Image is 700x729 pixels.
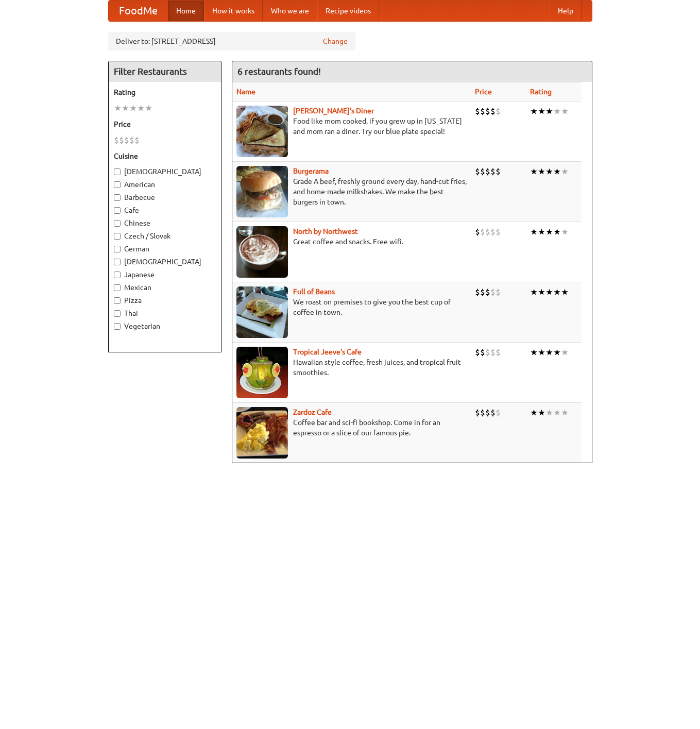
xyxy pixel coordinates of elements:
[490,226,496,238] li: $
[530,106,538,117] li: ★
[236,226,288,278] img: north.jpg
[480,166,485,177] li: $
[236,297,467,317] p: We roast on premises to give you the best cup of coffee in town.
[114,269,216,280] label: Japanese
[561,226,569,238] li: ★
[538,286,545,298] li: ★
[236,286,288,338] img: beans.jpg
[545,106,553,117] li: ★
[114,87,216,97] h5: Rating
[109,61,221,82] h4: Filter Restaurants
[530,407,538,418] li: ★
[496,347,501,358] li: $
[114,233,121,240] input: Czech / Slovak
[204,1,263,21] a: How it works
[496,106,501,117] li: $
[114,194,121,201] input: Barbecue
[114,282,216,293] label: Mexican
[561,106,569,117] li: ★
[475,407,480,418] li: $
[114,231,216,241] label: Czech / Slovak
[236,176,467,207] p: Grade A beef, freshly ground every day, hand-cut fries, and home-made milkshakes. We make the bes...
[114,181,121,188] input: American
[538,347,545,358] li: ★
[480,226,485,238] li: $
[490,166,496,177] li: $
[538,407,545,418] li: ★
[545,407,553,418] li: ★
[236,116,467,137] p: Food like mom cooked, if you grew up in [US_STATE] and mom ran a diner. Try our blue plate special!
[496,407,501,418] li: $
[475,286,480,298] li: $
[293,287,335,296] b: Full of Beans
[553,347,561,358] li: ★
[538,166,545,177] li: ★
[538,106,545,117] li: ★
[561,286,569,298] li: ★
[236,106,288,157] img: sallys.jpg
[561,407,569,418] li: ★
[553,226,561,238] li: ★
[236,88,255,96] a: Name
[114,295,216,306] label: Pizza
[108,32,355,50] div: Deliver to: [STREET_ADDRESS]
[236,166,288,217] img: burgerama.jpg
[475,226,480,238] li: $
[114,205,216,215] label: Cafe
[114,284,121,291] input: Mexican
[561,166,569,177] li: ★
[553,286,561,298] li: ★
[114,166,216,177] label: [DEMOGRAPHIC_DATA]
[545,347,553,358] li: ★
[530,88,552,96] a: Rating
[496,286,501,298] li: $
[129,103,137,114] li: ★
[236,407,288,459] img: zardoz.jpg
[114,308,216,318] label: Thai
[114,134,119,146] li: $
[490,407,496,418] li: $
[293,408,332,416] a: Zardoz Cafe
[545,226,553,238] li: ★
[122,103,129,114] li: ★
[293,348,362,356] b: Tropical Jeeve's Cafe
[485,226,490,238] li: $
[114,119,216,129] h5: Price
[114,272,121,278] input: Japanese
[485,407,490,418] li: $
[114,244,216,254] label: German
[485,106,490,117] li: $
[485,347,490,358] li: $
[124,134,129,146] li: $
[114,207,121,214] input: Cafe
[545,166,553,177] li: ★
[550,1,582,21] a: Help
[293,167,329,175] a: Burgerama
[236,236,467,247] p: Great coffee and snacks. Free wifi.
[114,192,216,202] label: Barbecue
[236,347,288,398] img: jeeves.jpg
[114,151,216,161] h5: Cuisine
[168,1,204,21] a: Home
[114,321,216,331] label: Vegetarian
[114,310,121,317] input: Thai
[129,134,134,146] li: $
[293,227,358,235] b: North by Northwest
[475,166,480,177] li: $
[530,347,538,358] li: ★
[553,106,561,117] li: ★
[134,134,140,146] li: $
[475,88,492,96] a: Price
[236,357,467,378] p: Hawaiian style coffee, fresh juices, and tropical fruit smoothies.
[145,103,152,114] li: ★
[545,286,553,298] li: ★
[475,347,480,358] li: $
[553,166,561,177] li: ★
[530,226,538,238] li: ★
[114,259,121,265] input: [DEMOGRAPHIC_DATA]
[119,134,124,146] li: $
[293,107,374,115] b: [PERSON_NAME]'s Diner
[114,257,216,267] label: [DEMOGRAPHIC_DATA]
[475,106,480,117] li: $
